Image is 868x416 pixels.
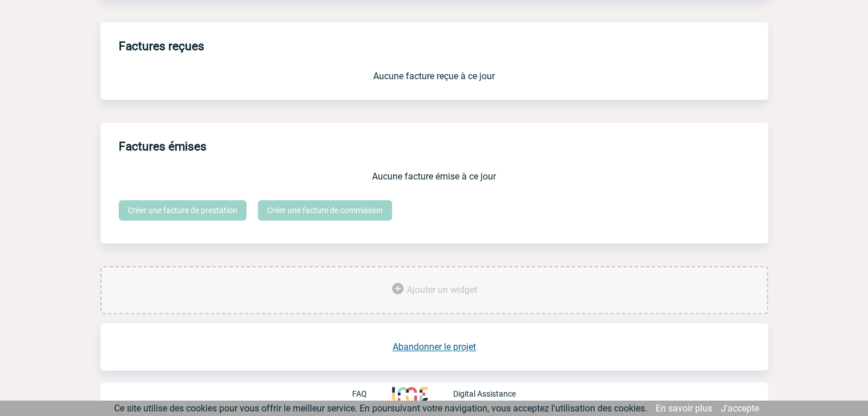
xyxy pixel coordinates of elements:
[258,200,392,221] a: Créer une facture de commission
[656,403,712,414] a: En savoir plus
[114,403,647,414] span: Ce site utilise des cookies pour vous offrir le meilleur service. En poursuivant votre navigation...
[352,389,367,398] p: FAQ
[119,200,247,221] a: Créer une facture de prestation
[119,71,750,81] p: Aucune facture reçue à ce jour
[119,132,768,162] h3: Factures émises
[453,389,516,398] p: Digital Assistance
[393,341,476,352] a: Abandonner le projet
[100,266,768,314] div: Ajouter des outils d'aide à la gestion de votre événement
[407,284,477,295] span: Ajouter un widget
[119,31,768,62] h3: Factures reçues
[352,388,392,399] a: FAQ
[119,171,750,182] p: Aucune facture émise à ce jour
[721,403,759,414] a: J'accepte
[392,387,427,401] img: http://www.idealmeetingsevents.fr/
